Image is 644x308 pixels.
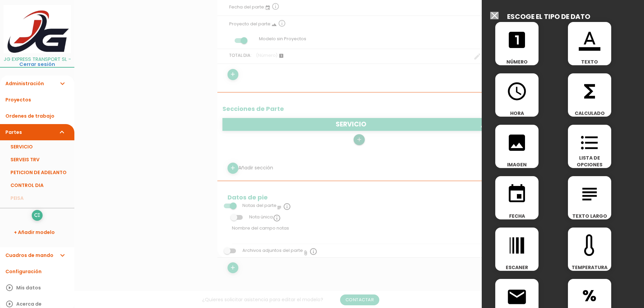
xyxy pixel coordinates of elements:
i: image [506,132,528,153]
span: CALCULADO [568,110,611,117]
h2: ESCOGE EL TIPO DE DATO [507,13,590,20]
span: TEXTO [568,58,611,65]
i: line_weight [506,235,528,256]
span: TEXTO LARGO [568,213,611,219]
span: NÚMERO [495,58,539,65]
span: TEMPERATURA [568,264,611,271]
span: FECHA [495,213,539,219]
i: looks_one [506,29,528,51]
i: event [506,183,528,205]
span: HORA [495,110,539,117]
span: IMAGEN [495,161,539,168]
i: subject [579,183,600,205]
span: % [568,279,611,308]
i: format_list_bulleted [579,132,600,153]
i: email [506,286,528,308]
i: functions [579,80,600,102]
i: format_color_text [579,29,600,51]
i: access_time [506,80,528,102]
span: LISTA DE OPCIONES [568,155,611,168]
span: ESCANER [495,264,539,271]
